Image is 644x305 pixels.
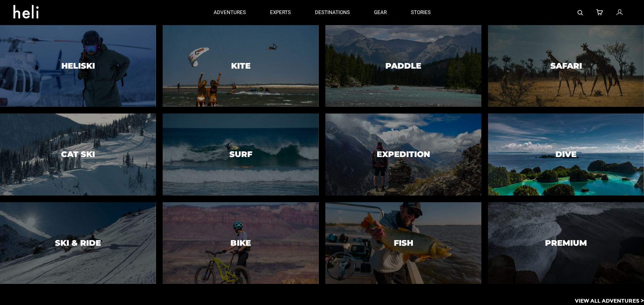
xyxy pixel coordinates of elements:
[315,9,350,16] p: destinations
[545,239,587,247] h3: Premium
[394,239,413,247] h3: Fish
[55,239,101,247] h3: Ski & Ride
[488,202,644,284] a: PremiumPremium image
[230,239,251,247] h3: Bike
[555,150,577,159] h3: Dive
[270,9,291,16] p: experts
[61,150,95,159] h3: Cat Ski
[229,150,252,159] h3: Surf
[575,297,644,305] p: View All Adventures >
[550,62,582,70] h3: Safari
[214,9,246,16] p: adventures
[377,150,430,159] h3: Expedition
[385,62,421,70] h3: Paddle
[61,62,95,70] h3: Heliski
[578,10,583,15] img: search-bar-icon.svg
[231,62,251,70] h3: Kite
